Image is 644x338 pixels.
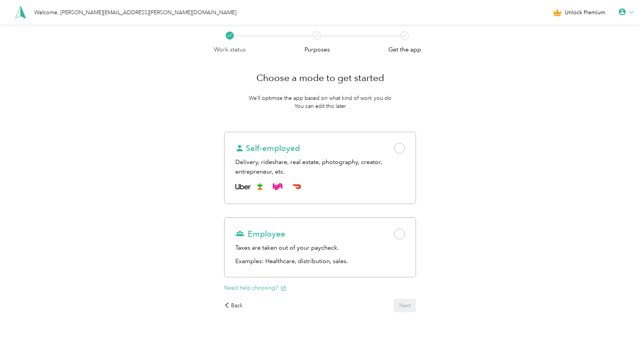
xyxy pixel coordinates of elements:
p: We’ll optimize the app based on what kind of work you do [249,94,391,102]
span: Employee [235,229,285,239]
h1: Choose a mode to get started [256,69,384,87]
p: You can edit this later [295,102,346,110]
button: Need help choosing? [224,284,286,292]
div: Delivery, rideshare, real estate, photography, creator, entrepreneur, etc. [235,157,405,176]
div: Taxes are taken out of your paycheck. [235,243,405,253]
p: Examples: Healthcare, distribution, sales. [235,257,405,266]
span: Unlock Premium [565,8,605,17]
span: Self-employed [235,143,300,154]
iframe: Everlance-gr Chat Button Frame [601,295,644,338]
div: Back [224,302,243,310]
p: Purposes [305,45,330,55]
p: Get the app [388,45,421,55]
div: Welcome, [PERSON_NAME][EMAIL_ADDRESS][PERSON_NAME][DOMAIN_NAME] [34,8,236,17]
p: Work status [214,45,246,55]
